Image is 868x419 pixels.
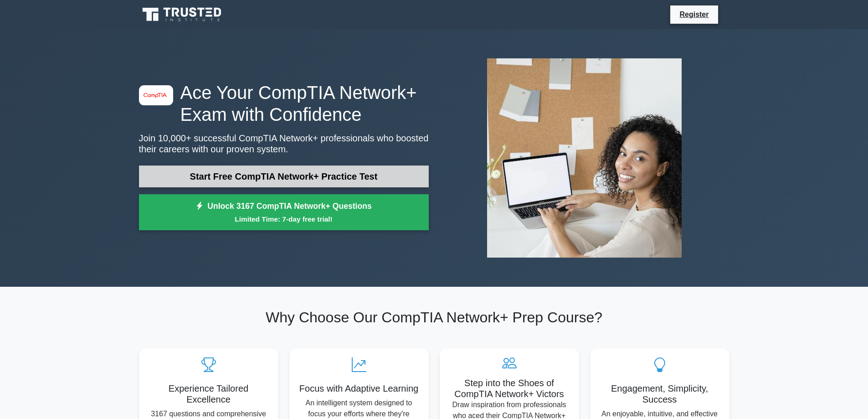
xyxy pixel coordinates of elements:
p: Join 10,000+ successful CompTIA Network+ professionals who boosted their careers with our proven ... [139,133,429,155]
a: Start Free CompTIA Network+ Practice Test [139,166,429,187]
h5: Step into the Shoes of CompTIA Network+ Victors [447,378,572,399]
h5: Focus with Adaptive Learning [297,383,421,394]
small: Limited Time: 7-day free trial! [150,214,417,224]
h5: Experience Tailored Excellence [146,383,271,405]
h2: Why Choose Our CompTIA Network+ Prep Course? [139,309,729,326]
a: Register [674,9,714,20]
h1: Ace Your CompTIA Network+ Exam with Confidence [139,82,429,125]
h5: Engagement, Simplicity, Success [597,383,722,405]
a: Unlock 3167 CompTIA Network+ QuestionsLimited Time: 7-day free trial! [139,194,429,231]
